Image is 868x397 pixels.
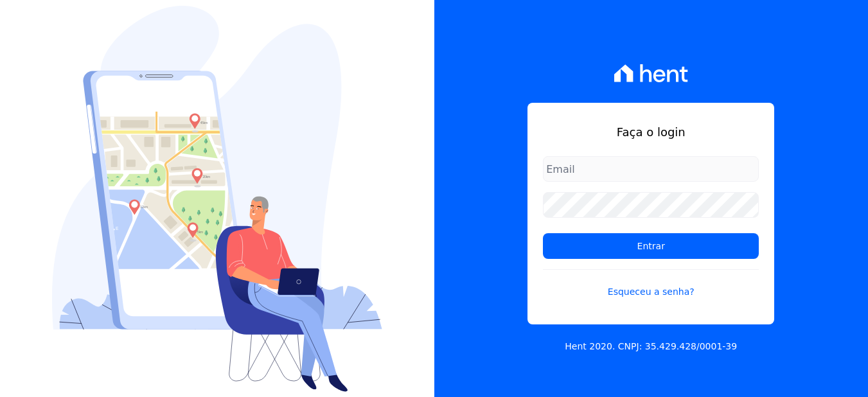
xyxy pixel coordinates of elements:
p: Hent 2020. CNPJ: 35.429.428/0001-39 [565,340,737,353]
h1: Faça o login [543,123,759,141]
img: Login [52,6,382,392]
input: Email [543,156,759,182]
a: Esqueceu a senha? [543,269,759,299]
input: Entrar [543,233,759,259]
